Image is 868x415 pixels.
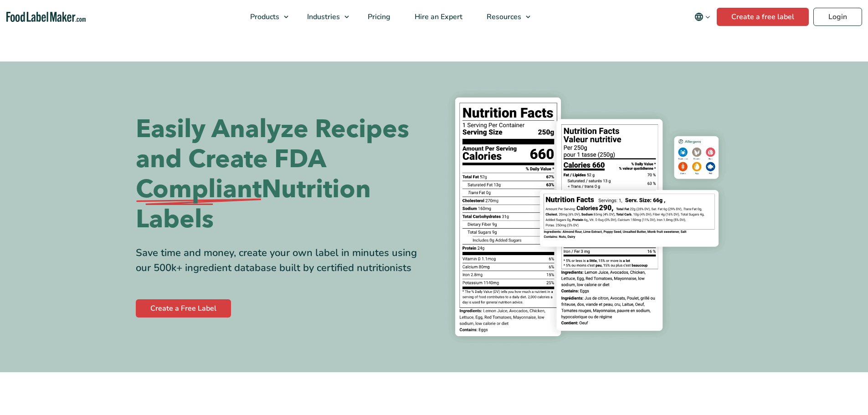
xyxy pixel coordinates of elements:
h1: Easily Analyze Recipes and Create FDA Nutrition Labels [136,114,427,235]
a: Food Label Maker homepage [6,12,86,22]
a: Create a Free Label [136,299,231,318]
button: Change language [688,8,717,26]
span: Industries [304,12,341,22]
span: Hire an Expert [412,12,463,22]
a: Login [813,8,862,26]
span: Pricing [365,12,391,22]
span: Products [247,12,280,22]
a: Create a free label [717,8,809,26]
div: Save time and money, create your own label in minutes using our 500k+ ingredient database built b... [136,246,427,276]
span: Resources [484,12,522,22]
span: Compliant [136,174,262,205]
